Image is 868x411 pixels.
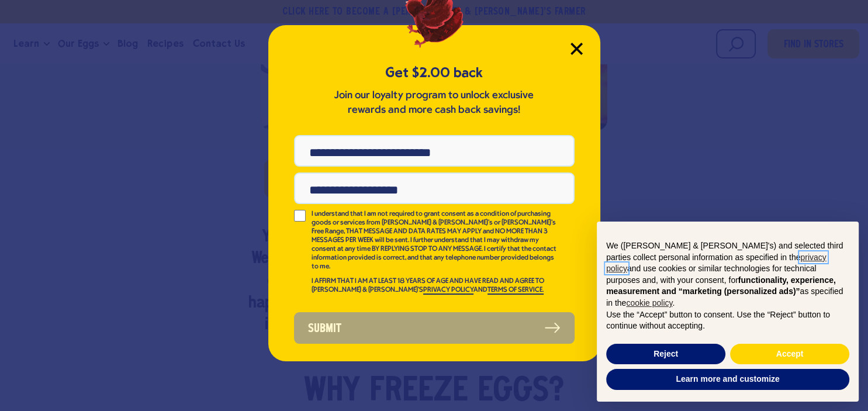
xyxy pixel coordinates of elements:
a: privacy policy [606,253,826,274]
p: I AFFIRM THAT I AM AT LEAST 18 YEARS OF AGE AND HAVE READ AND AGREE TO [PERSON_NAME] & [PERSON_NA... [312,277,558,295]
button: Submit [294,312,575,344]
p: I understand that I am not required to grant consent as a condition of purchasing goods or servic... [312,210,558,271]
input: I understand that I am not required to grant consent as a condition of purchasing goods or servic... [294,210,306,222]
button: Close Modal [570,43,583,55]
a: PRIVACY POLICY [423,286,473,295]
button: Learn more and customize [606,369,849,390]
a: TERMS OF SERVICE. [487,286,544,295]
button: Reject [606,344,725,365]
p: We ([PERSON_NAME] & [PERSON_NAME]'s) and selected third parties collect personal information as s... [606,240,849,309]
button: Accept [730,344,849,365]
a: cookie policy [626,298,672,308]
p: Join our loyalty program to unlock exclusive rewards and more cash back savings! [332,88,537,118]
p: Use the “Accept” button to consent. Use the “Reject” button to continue without accepting. [606,309,849,332]
h5: Get $2.00 back [294,63,575,82]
